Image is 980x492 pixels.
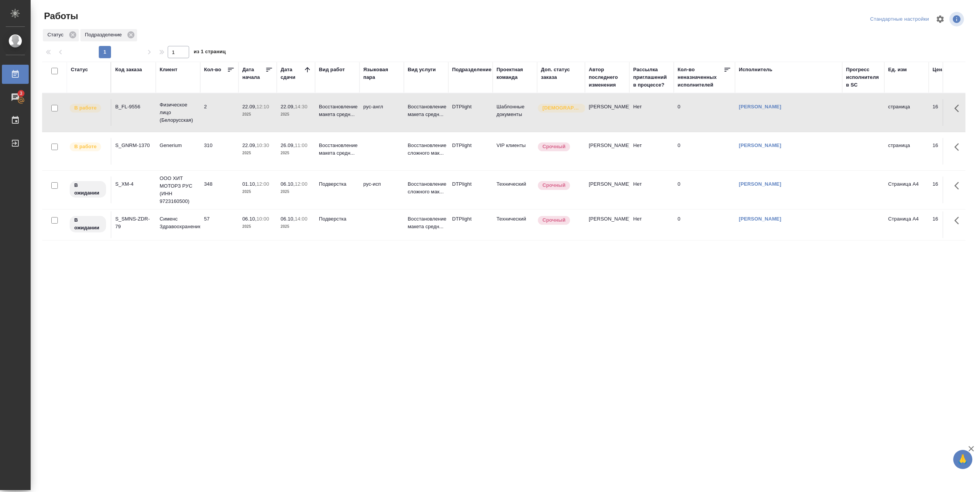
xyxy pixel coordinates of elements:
[256,142,269,148] p: 10:30
[633,66,670,89] div: Рассылка приглашений в процессе?
[160,66,177,74] div: Клиент
[242,142,256,148] p: 22.09,
[888,66,907,74] div: Ед. изм
[493,211,537,238] td: Технический
[629,99,674,126] td: Нет
[242,216,256,222] p: 06.10,
[884,138,929,165] td: страница
[295,104,307,110] p: 14:30
[868,13,931,25] div: split button
[953,450,972,469] button: 🙏
[204,66,221,74] div: Кол-во
[242,181,256,187] p: 01.10,
[931,10,949,28] span: Настроить таблицу
[281,104,295,110] p: 22.09,
[69,103,107,113] div: Исполнитель выполняет работу
[674,211,735,238] td: 0
[585,211,629,238] td: [PERSON_NAME]
[739,66,773,74] div: Исполнитель
[629,211,674,238] td: Нет
[359,99,404,126] td: рус-англ
[929,99,967,126] td: 16
[319,215,356,223] p: Подверстка
[295,216,307,222] p: 14:00
[846,66,880,89] div: Прогресс исполнителя в SC
[929,177,967,203] td: 16
[242,149,273,157] p: 2025
[408,142,444,157] p: Восстановление сложного мак...
[950,211,968,230] button: Здесь прячутся важные кнопки
[408,66,436,74] div: Вид услуги
[74,216,101,232] p: В ожидании
[950,177,968,195] button: Здесь прячутся важные кнопки
[71,66,88,74] div: Статус
[408,103,444,118] p: Восстановление макета средн...
[281,216,295,222] p: 06.10,
[115,142,152,149] div: S_GNRM-1370
[200,138,238,165] td: 310
[242,188,273,196] p: 2025
[493,99,537,126] td: Шаблонные документы
[80,29,137,41] div: Подразделение
[242,66,265,81] div: Дата начала
[542,143,565,150] p: Срочный
[678,66,724,89] div: Кол-во неназначенных исполнителей
[929,211,967,238] td: 16
[739,181,781,187] a: [PERSON_NAME]
[74,181,101,197] p: В ожидании
[497,66,533,81] div: Проектная команда
[242,111,273,118] p: 2025
[242,223,273,230] p: 2025
[281,142,295,148] p: 26.09,
[448,99,493,126] td: DTPlight
[542,181,565,189] p: Срочный
[629,177,674,203] td: Нет
[281,111,311,118] p: 2025
[319,103,356,118] p: Восстановление макета средн...
[929,138,967,165] td: 16
[295,142,307,148] p: 11:00
[493,177,537,203] td: Технический
[448,211,493,238] td: DTPlight
[281,181,295,187] p: 06.10,
[15,90,27,97] span: 3
[674,99,735,126] td: 0
[363,66,400,81] div: Языковая пара
[585,99,629,126] td: [PERSON_NAME]
[160,215,196,230] p: Сименс Здравоохранение
[74,104,96,112] p: В работе
[69,142,107,152] div: Исполнитель выполняет работу
[69,215,107,233] div: Исполнитель назначен, приступать к работе пока рано
[115,103,152,111] div: B_FL-9556
[115,215,152,230] div: S_SMNS-ZDR-79
[739,216,781,222] a: [PERSON_NAME]
[884,177,929,203] td: Страница А4
[194,47,226,58] span: из 1 страниц
[739,104,781,110] a: [PERSON_NAME]
[200,99,238,126] td: 2
[69,180,107,198] div: Исполнитель назначен, приступать к работе пока рано
[933,66,945,74] div: Цена
[160,101,196,124] p: Физическое лицо (Белорусская)
[256,181,269,187] p: 12:00
[281,149,311,157] p: 2025
[85,31,124,39] p: Подразделение
[884,99,929,126] td: страница
[43,29,79,41] div: Статус
[542,104,581,112] p: [DEMOGRAPHIC_DATA]
[74,143,96,150] p: В работе
[408,180,444,196] p: Восстановление сложного мак...
[542,216,565,224] p: Срочный
[200,211,238,238] td: 57
[493,138,537,165] td: VIP клиенты
[319,142,356,157] p: Восстановление макета средн...
[950,138,968,156] button: Здесь прячутся важные кнопки
[42,10,78,22] span: Работы
[589,66,626,89] div: Автор последнего изменения
[448,177,493,203] td: DTPlight
[160,175,196,205] p: ООО ХИТ МОТОРЗ РУС (ИНН 9723160500)
[281,66,304,81] div: Дата сдачи
[242,104,256,110] p: 22.09,
[281,188,311,196] p: 2025
[200,177,238,203] td: 348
